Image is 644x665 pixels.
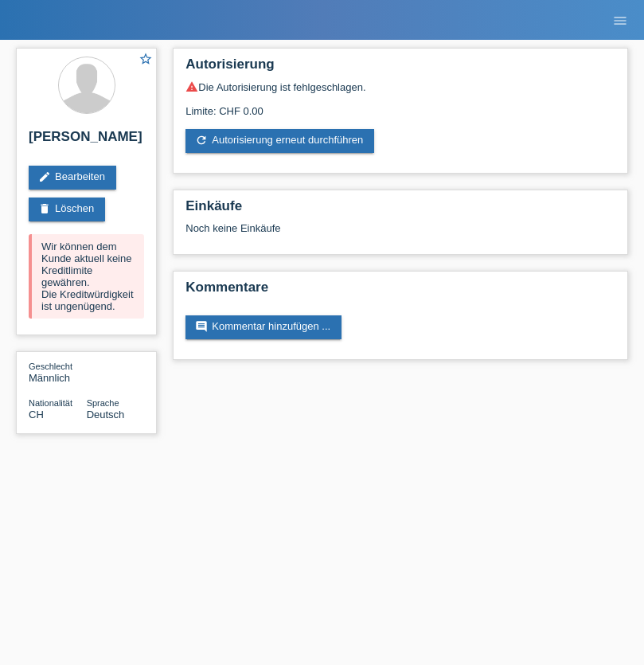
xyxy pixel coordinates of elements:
span: Schweiz [29,409,44,421]
h2: [PERSON_NAME] [29,129,144,153]
h2: Autorisierung [185,57,615,80]
i: refresh [195,134,208,147]
h2: Kommentare [185,280,615,303]
div: Die Autorisierung ist fehlgeschlagen. [185,80,615,93]
i: delete [38,202,51,215]
a: star_border [139,52,153,68]
span: Sprache [87,398,119,408]
div: Wir können dem Kunde aktuell keine Kreditlimite gewähren. Die Kreditwürdigkeit ist ungenügend. [29,234,144,319]
div: Noch keine Einkäufe [185,222,615,246]
i: edit [38,170,51,183]
i: warning [185,80,198,93]
a: deleteLöschen [29,198,105,221]
i: menu [612,13,628,29]
a: refreshAutorisierung erneut durchführen [185,129,374,153]
div: Männlich [29,360,87,384]
h2: Einkäufe [185,198,615,222]
span: Deutsch [87,409,125,421]
a: editBearbeiten [29,166,116,190]
i: star_border [139,52,153,66]
span: Geschlecht [29,362,72,371]
i: comment [195,320,208,333]
a: commentKommentar hinzufügen ... [185,315,342,339]
div: Limite: CHF 0.00 [185,93,615,117]
a: menu [604,15,636,25]
span: Nationalität [29,398,72,408]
